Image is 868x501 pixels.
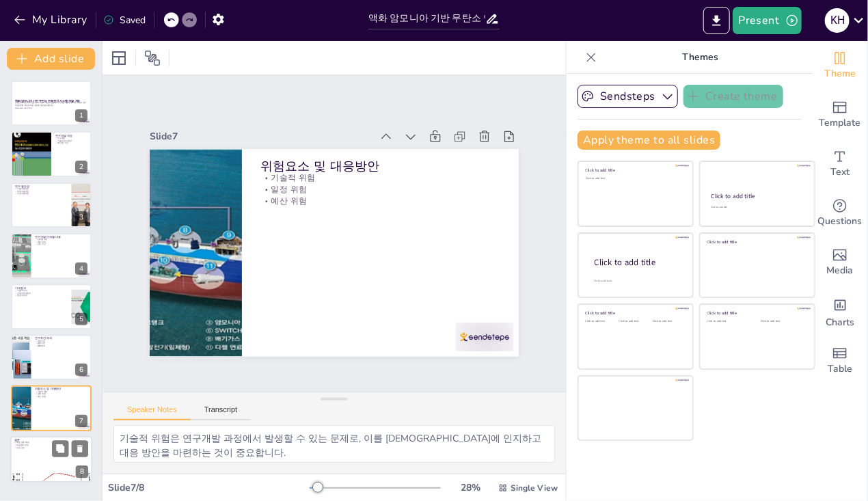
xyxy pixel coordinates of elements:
span: Position [144,50,161,66]
div: Click to add title [707,311,805,316]
button: Delete Slide [72,440,88,457]
div: Click to add text [761,320,804,323]
div: Add images, graphics, shapes or video [813,238,867,287]
p: 기술적 성과 [15,289,68,292]
p: 참여기관 [35,342,87,345]
p: 파급효과 전망 [14,444,88,446]
p: 협력체계 [35,345,87,348]
button: Create theme [683,85,783,108]
div: Click to add text [619,320,650,323]
button: My Library [10,9,93,31]
div: 4 [11,233,92,278]
p: 결론 [14,438,88,442]
button: Sendsteps [578,85,678,108]
p: 목표 성과 [35,241,87,243]
div: Click to add title [586,168,683,174]
p: 예산 위험 [35,396,87,398]
div: 2 [11,131,92,176]
p: 일정 위험 [35,393,87,396]
span: Text [830,165,850,180]
div: Layout [108,47,130,69]
div: Click to add text [586,177,683,180]
div: Add a table [813,336,867,385]
p: 단계별 구성 [35,239,87,241]
p: 정책적 필요성 [15,190,68,193]
div: Slide 7 [187,78,401,159]
div: Click to add title [711,192,802,200]
div: Click to add text [707,320,750,323]
p: 연구 필요성 [15,185,68,189]
button: Transcript [191,405,252,420]
p: 기술적 위험 [35,391,87,394]
div: Click to add title [595,257,682,269]
span: Single View [511,483,558,493]
span: Charts [826,315,854,330]
button: Apply theme to all slides [578,131,720,150]
p: 시장적 필요성 [15,193,68,195]
div: 3 [75,211,87,224]
p: 위험요소 및 대응방안 [35,388,87,392]
span: Questions [818,214,863,229]
div: 1 [75,109,87,122]
span: Theme [824,66,856,81]
input: Insert title [368,9,485,29]
div: 7 [75,415,87,427]
div: k h [825,8,850,33]
div: 3 [11,182,92,228]
textarea: 기술적 위험은 연구개발 과정에서 발생할 수 있는 문제로, 이를 [DEMOGRAPHIC_DATA]에 인지하고 대응 방안을 마련하는 것이 중요합니다. 일정 위험은 프로젝트의 전체... [113,425,555,463]
button: Export to PowerPoint [703,7,730,34]
button: Present [733,7,801,34]
p: 핵심 성취 목표 [14,442,88,444]
p: 기술적 위험 [280,152,511,237]
div: Click to add text [653,320,683,323]
div: Click to add text [586,320,616,323]
p: 기술 성숙도 향상 [55,139,87,141]
div: 8 [76,465,88,478]
button: Speaker Notes [113,405,191,420]
div: Add charts and graphs [813,287,867,336]
div: Click to add text [711,206,802,209]
div: Get real-time input from your audience [813,189,867,238]
p: 연구추진 체계 [35,337,87,341]
div: 5 [11,284,92,329]
p: 주관기관 [35,340,87,342]
div: 28 % [455,481,487,494]
p: 성공 요소 [14,446,88,449]
div: Click to add body [595,280,681,283]
p: 예산 및 기간 [55,141,87,144]
span: Table [828,362,852,377]
p: 산업적 파급효과 [15,292,68,295]
button: Duplicate Slide [52,440,68,457]
div: 5 [75,313,87,325]
span: Media [827,263,854,278]
span: Template [819,116,861,131]
button: Add slide [7,48,95,70]
p: 위험요소 및 대응방안 [282,138,516,228]
div: Add ready made slides [813,90,867,139]
p: 연구목표 [55,137,87,139]
p: Generated with [URL] [15,107,87,109]
div: Click to add title [586,311,683,316]
p: 연구 기간 [35,243,87,246]
p: 예산 위험 [272,174,504,259]
div: 2 [75,161,87,173]
div: 1 [11,81,92,126]
div: 4 [75,262,87,275]
div: Change the overall theme [813,41,867,90]
button: k h [825,7,850,34]
div: Click to add title [707,239,805,245]
p: 기대효과 [15,286,68,290]
p: 환경적 효과 [15,294,68,297]
div: 8 [10,436,92,483]
div: 7 [11,385,92,431]
div: Saved [103,14,146,27]
p: 연구개발 개요 [55,133,87,137]
div: Slide 7 / 8 [108,481,310,494]
p: 기술적 필요성 [15,187,68,190]
div: 6 [11,335,92,380]
div: Add text boxes [813,139,867,189]
div: 6 [75,364,87,376]
p: 일정 위험 [276,163,508,248]
strong: 액화 암모니아 기반 무탄소 연료전지 시스템 개발 개요 [15,99,81,103]
p: 본 발표에서는 액화 암모니아 기반의 무탄소 연료전지 시스템 개발에 [DATE] 개요와 연구개발 계획, 기대효과 및 사업화 방안을 다룹니다. [15,102,87,107]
